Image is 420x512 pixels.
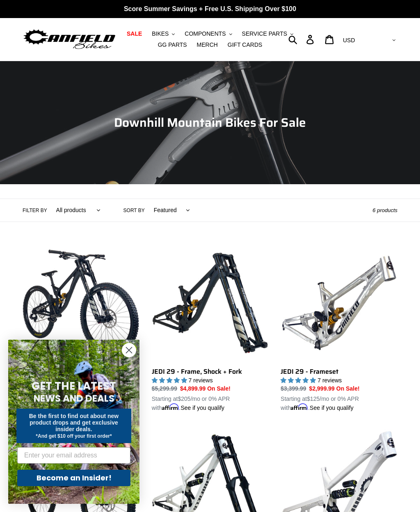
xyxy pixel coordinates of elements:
[228,41,262,48] span: GIFT CARDS
[114,113,306,132] span: Downhill Mountain Bikes For Sale
[224,39,267,50] a: GIFT CARDS
[154,39,191,50] a: GG PARTS
[23,27,116,51] img: Canfield Bikes
[34,392,114,405] span: NEWS AND DEALS
[180,28,236,39] button: COMPONENTS
[158,41,187,48] span: GG PARTS
[238,28,297,39] button: SERVICE PARTS
[152,30,169,37] span: BIKES
[197,41,218,48] span: MERCH
[372,207,397,213] span: 6 products
[148,28,179,39] button: BIKES
[36,433,112,439] span: *And get $10 off your first order*
[32,379,116,393] span: GET THE LATEST
[185,30,226,37] span: COMPONENTS
[242,30,287,37] span: SERVICE PARTS
[123,28,146,39] a: SALE
[17,470,130,486] button: Become an Insider!
[123,207,145,214] label: Sort by
[17,447,130,464] input: Enter your email address
[29,413,119,432] span: Be the first to find out about new product drops and get exclusive insider deals.
[122,343,136,357] button: Close dialog
[23,207,47,214] label: Filter by
[193,39,222,50] a: MERCH
[127,30,142,37] span: SALE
